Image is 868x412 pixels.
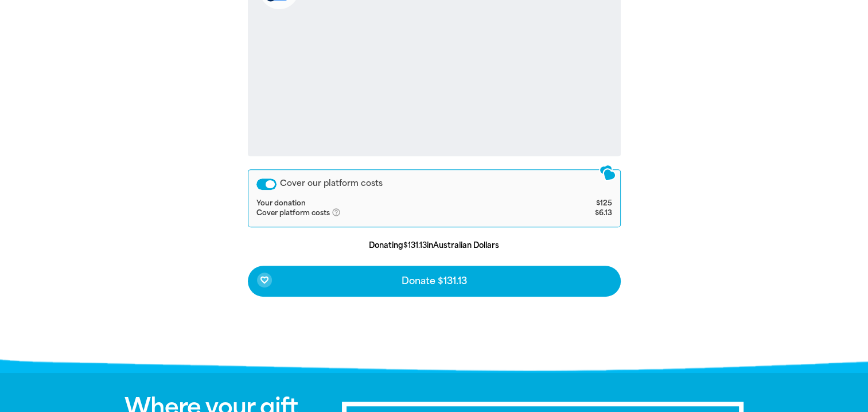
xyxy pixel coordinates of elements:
[402,277,467,286] span: Donate $131.13
[256,208,552,218] td: Cover platform costs
[256,199,552,208] td: Your donation
[256,178,277,190] button: Cover our platform costs
[248,266,621,297] button: favorite_borderDonate $131.13
[552,208,612,218] td: $6.13
[403,241,427,250] b: $131.13
[332,208,350,217] i: help_outlined
[260,275,269,285] i: favorite_border
[257,18,612,147] iframe: Secure payment input frame
[552,199,612,208] td: $125
[248,240,621,251] p: Donating in Australian Dollars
